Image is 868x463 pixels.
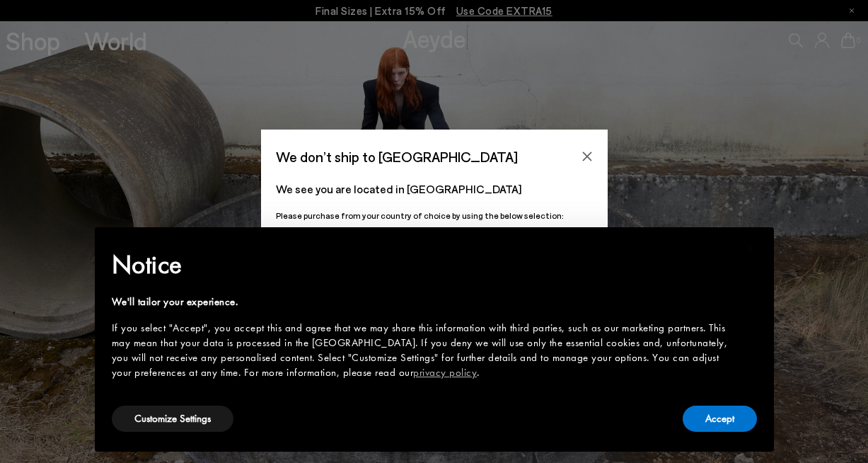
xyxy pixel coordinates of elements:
p: Please purchase from your country of choice by using the below selection: [276,209,593,222]
div: We'll tailor your experience. [112,295,734,309]
button: Accept [683,406,757,432]
span: We don’t ship to [GEOGRAPHIC_DATA] [276,144,518,169]
div: If you select "Accept", you accept this and agree that we may share this information with third p... [112,321,734,380]
a: privacy policy [413,365,477,379]
span: × [746,237,756,259]
p: We see you are located in [GEOGRAPHIC_DATA] [276,181,593,198]
button: Close [577,146,598,167]
button: Customize Settings [112,406,233,432]
h2: Notice [112,246,734,283]
button: Close this notice [734,232,768,265]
